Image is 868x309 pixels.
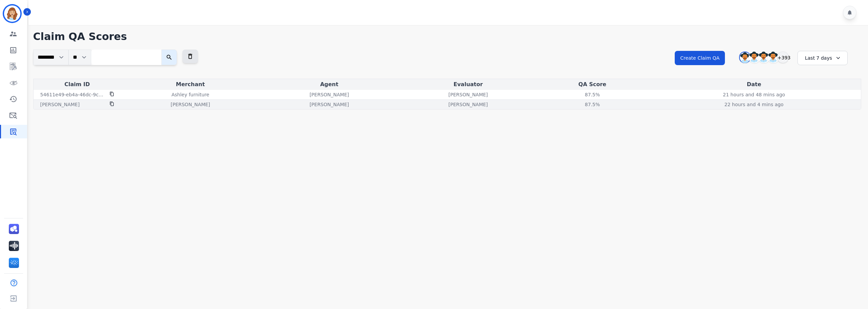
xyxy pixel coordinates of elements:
p: [PERSON_NAME] [310,101,349,108]
h1: Claim QA Scores [33,31,861,43]
img: Bordered avatar [4,5,20,22]
div: Evaluator [400,80,536,89]
p: [PERSON_NAME] [449,101,488,108]
div: +393 [777,52,789,63]
div: 87.5% [577,101,608,108]
p: 54611e49-eb4a-46dc-9c6b-3342115a6d4e [40,91,105,98]
p: 22 hours and 4 mins ago [725,101,784,108]
button: Create Claim QA [675,51,725,65]
div: Claim ID [35,80,120,89]
p: 21 hours and 48 mins ago [723,91,785,98]
div: Last 7 days [797,51,848,65]
div: Agent [261,80,397,89]
p: [PERSON_NAME] [310,91,349,98]
p: Ashley furniture [172,91,209,98]
div: Date [648,80,860,89]
div: 87.5% [577,91,608,98]
p: [PERSON_NAME] [449,91,488,98]
p: [PERSON_NAME] [40,101,80,108]
div: QA Score [539,80,646,89]
div: Merchant [122,80,259,89]
p: [PERSON_NAME] [171,101,210,108]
